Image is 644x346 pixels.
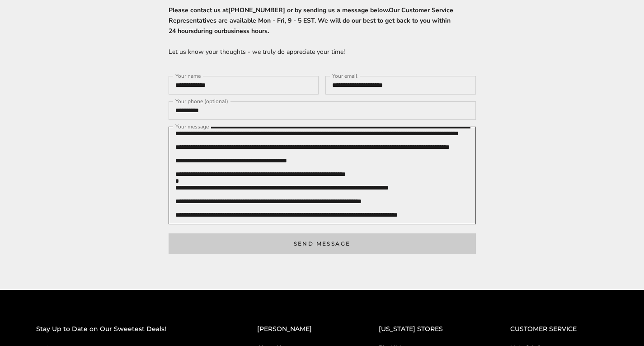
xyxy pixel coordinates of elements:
[379,324,474,334] h2: [US_STATE] STORES
[169,233,476,254] button: Send message
[7,312,94,339] iframe: Sign Up via Text for Offers
[224,27,269,35] span: business hours.
[325,76,476,95] input: Your email
[257,324,343,334] h2: [PERSON_NAME]
[228,6,389,14] span: [PHONE_NUMBER] or by sending us a message below.
[169,6,453,35] strong: Please contact us at
[510,324,608,334] h2: CUSTOMER SERVICE
[169,6,453,35] span: Our Customer Service Representatives are available Mon - Fri, 9 - 5 EST. We will do our best to g...
[169,101,476,120] input: Your phone (optional)
[169,76,319,95] input: Your name
[194,27,224,35] span: during our
[169,127,476,224] textarea: Your message
[169,47,476,57] p: Let us know your thoughts - we truly do appreciate your time!
[36,324,221,334] h2: Stay Up to Date on Our Sweetest Deals!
